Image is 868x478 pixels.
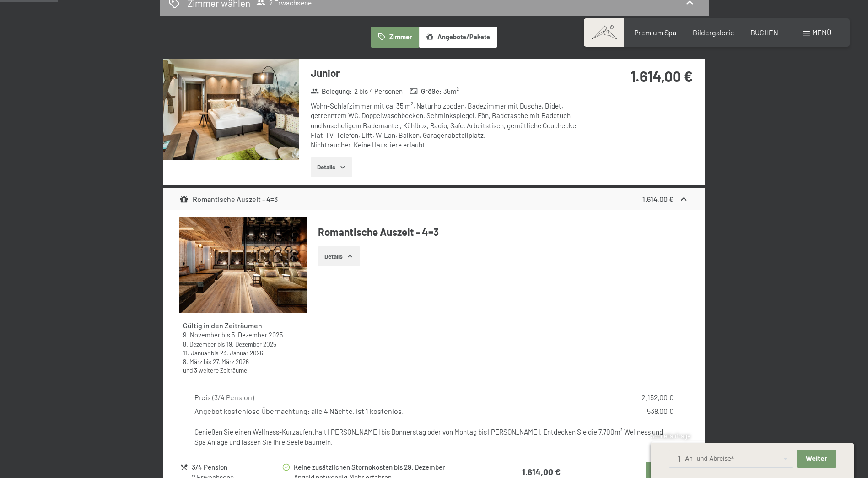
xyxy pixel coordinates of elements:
time: 27.03.2026 [213,358,249,365]
div: bis [183,340,303,348]
a: BUCHEN [750,28,778,37]
div: Genießen Sie einen Wellness-Kurzaufenthalt [PERSON_NAME] bis Donnerstag oder von Montag bis [PERS... [194,427,673,447]
span: ( 3/4 Pension ) [212,393,254,402]
span: Menü [812,28,831,37]
button: Angebote/Pakete [419,27,497,48]
div: Romantische Auszeit - 4=31.614,00 € [163,188,705,210]
div: Romantische Auszeit - 4=3 [179,194,278,205]
strong: 1.614,00 € [631,67,693,85]
strong: 1.614,00 € [522,467,561,477]
time: 08.12.2025 [183,340,216,348]
div: bis [183,331,303,340]
time: 09.11.2025 [183,331,220,339]
a: und 3 weitere Zeiträume [183,366,247,374]
span: Schnellanfrage [651,432,690,440]
div: bis [183,357,303,366]
strong: 1.614,00 € [642,195,674,203]
img: mss_renderimg.php [179,217,307,313]
div: bis [183,348,303,357]
div: Wohn-Schlafzimmer mit ca. 35 m², Naturholzboden, Badezimmer mit Dusche, Bidet, getrenntem WC, Dop... [311,101,583,150]
strong: Gültig in den Zeiträumen [183,321,262,330]
span: 35 m² [443,87,459,96]
a: Premium Spa [634,28,676,37]
div: 2.152,00 € [642,392,674,402]
div: Preis [194,392,254,402]
time: 11.01.2026 [183,349,210,357]
strong: Größe : [410,87,442,96]
div: -538,00 € [644,406,674,416]
time: 05.12.2025 [232,331,283,339]
strong: Belegung : [311,87,352,96]
span: 2 bis 4 Personen [354,87,403,96]
a: Bildergalerie [693,28,734,37]
button: Weiter [797,450,836,468]
button: Zimmer [371,27,419,48]
div: Angebot kostenlose Übernachtung: alle 4 Nächte, ist 1 kostenlos. [194,406,404,416]
div: Keine zusätzlichen Stornokosten bis 29. Dezember [294,462,484,473]
img: mss_renderimg.php [163,59,299,160]
button: Details [318,246,360,266]
button: Details [311,157,352,177]
time: 08.03.2026 [183,358,202,365]
h4: Romantische Auszeit - 4=3 [318,225,689,239]
time: 23.01.2026 [220,349,263,357]
time: 19.12.2025 [226,340,276,348]
h3: Junior [311,66,583,80]
div: 3/4 Pension [192,462,281,473]
span: Weiter [806,455,827,463]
